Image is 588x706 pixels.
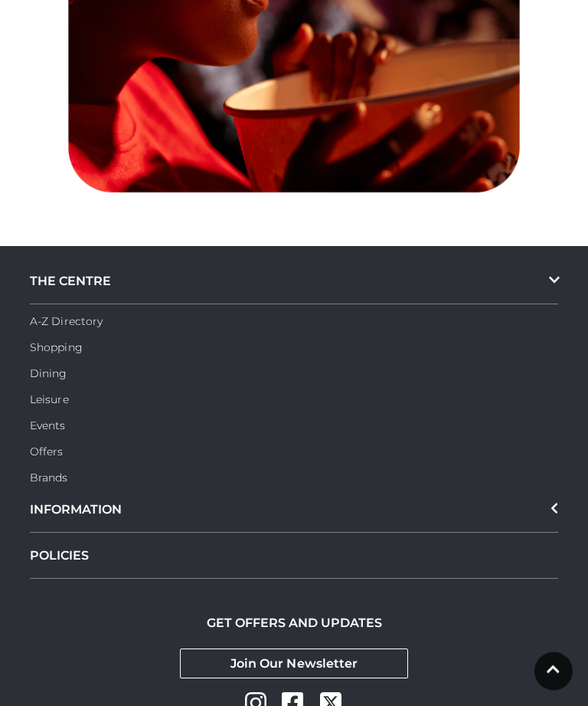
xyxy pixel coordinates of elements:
[30,488,558,534] div: INFORMATION
[30,341,83,355] a: Shopping
[30,393,69,407] a: Leisure
[30,445,64,459] a: Offers
[30,259,558,305] div: THE CENTRE
[180,649,408,679] a: Join Our Newsletter
[207,616,382,631] h2: GET OFFERS AND UPDATES
[30,471,68,485] a: Brands
[30,315,103,329] a: A-Z Directory
[30,534,558,580] a: POLICIES
[30,367,67,381] a: Dining
[30,419,66,433] a: Events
